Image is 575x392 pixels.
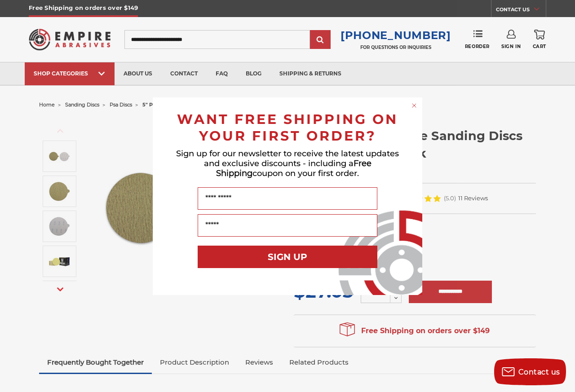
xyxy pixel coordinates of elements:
[176,149,399,178] span: Sign up for our newsletter to receive the latest updates and exclusive discounts - including a co...
[518,368,560,376] span: Contact us
[216,159,372,178] span: Free Shipping
[177,111,398,144] span: WANT FREE SHIPPING ON YOUR FIRST ORDER?
[494,358,566,385] button: Contact us
[198,246,377,268] button: SIGN UP
[410,101,419,110] button: Close dialog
